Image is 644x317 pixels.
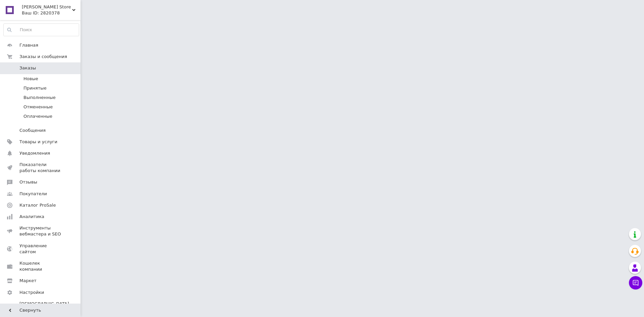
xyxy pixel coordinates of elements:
[19,214,44,220] span: Аналитика
[19,150,50,156] span: Уведомления
[23,85,47,91] span: Принятые
[19,139,57,145] span: Товары и услуги
[19,243,62,255] span: Управление сайтом
[19,127,46,134] span: Сообщения
[19,179,37,185] span: Отзывы
[19,225,62,237] span: Инструменты вебмастера и SEO
[19,65,36,71] span: Заказы
[19,278,37,284] span: Маркет
[4,24,79,36] input: Поиск
[19,260,62,272] span: Кошелек компании
[23,76,38,82] span: Новые
[19,54,67,60] span: Заказы и сообщения
[23,104,53,110] span: Отмененные
[19,42,38,48] span: Главная
[23,95,56,101] span: Выполненные
[19,162,62,174] span: Показатели работы компании
[19,191,47,197] span: Покупатели
[22,4,72,10] span: Bradbury Store
[22,10,80,16] div: Ваш ID: 2820378
[19,289,44,296] span: Настройки
[629,276,642,289] button: Чат с покупателем
[19,202,56,208] span: Каталог ProSale
[23,113,52,119] span: Оплаченные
